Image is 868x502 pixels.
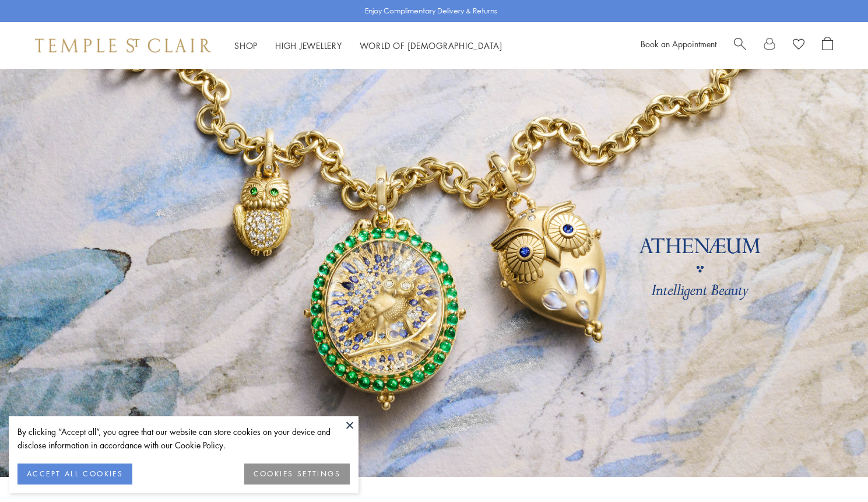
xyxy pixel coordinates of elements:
a: High JewelleryHigh Jewellery [275,40,342,51]
a: World of [DEMOGRAPHIC_DATA]World of [DEMOGRAPHIC_DATA] [360,40,502,51]
button: COOKIES SETTINGS [244,464,350,485]
p: Enjoy Complimentary Delivery & Returns [365,5,497,17]
img: Temple St. Clair [35,38,211,52]
a: Open Shopping Bag [822,37,833,54]
div: By clicking “Accept all”, you agree that our website can store cookies on your device and disclos... [17,425,350,452]
a: Book an Appointment [641,38,716,50]
a: View Wishlist [793,37,804,54]
a: ShopShop [234,40,258,51]
nav: Main navigation [234,38,502,53]
a: Search [734,37,746,54]
button: ACCEPT ALL COOKIES [17,464,132,485]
